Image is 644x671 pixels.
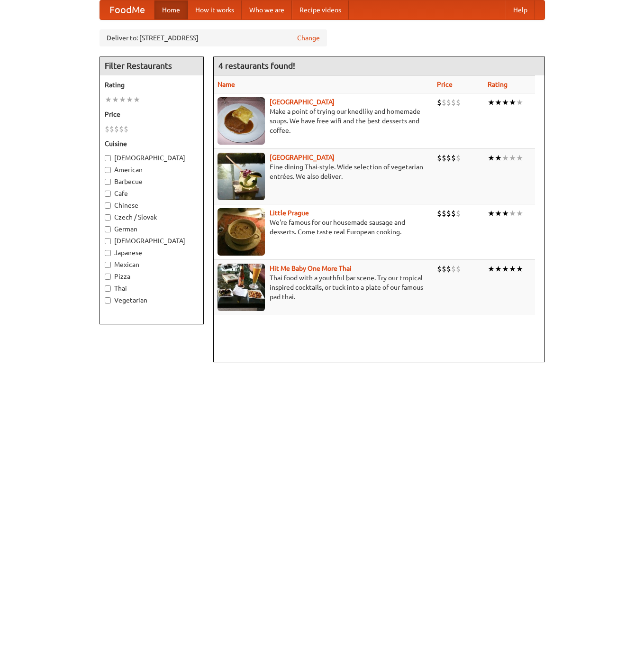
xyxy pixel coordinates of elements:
[488,208,495,219] li: ★
[270,209,309,217] a: Little Prague
[456,264,461,274] li: $
[442,97,446,108] li: $
[446,97,451,108] li: $
[188,0,242,19] a: How it works
[112,94,119,105] li: ★
[437,208,442,219] li: $
[502,153,509,163] li: ★
[509,264,516,274] li: ★
[488,81,508,88] a: Rating
[105,80,199,90] h5: Rating
[218,208,265,256] img: littleprague.jpg
[218,81,235,88] a: Name
[456,208,461,219] li: $
[488,153,495,163] li: ★
[119,124,124,134] li: $
[437,153,442,163] li: $
[506,0,535,19] a: Help
[105,212,199,222] label: Czech / Slovak
[488,97,495,108] li: ★
[218,97,265,145] img: czechpoint.jpg
[270,265,352,272] a: Hit Me Baby One More Thai
[218,273,430,302] p: Thai food with a youthful bar scene. Try our tropical inspired cocktails, or tuck into a plate of...
[105,124,109,134] li: $
[105,272,199,281] label: Pizza
[218,107,430,135] p: Make a point of trying our knedlíky and homemade soups. We have free wifi and the best desserts a...
[451,208,456,219] li: $
[100,0,154,19] a: FoodMe
[105,189,199,198] label: Cafe
[105,153,199,163] label: [DEMOGRAPHIC_DATA]
[502,97,509,108] li: ★
[218,61,295,70] ng-pluralize: 4 restaurants found!
[105,110,199,119] h5: Price
[105,248,199,257] label: Japanese
[105,250,111,256] input: Japanese
[516,264,523,274] li: ★
[105,165,199,175] label: American
[100,56,203,75] h4: Filter Restaurants
[437,81,453,88] a: Price
[124,124,128,134] li: $
[105,167,111,173] input: American
[105,274,111,280] input: Pizza
[105,285,111,292] input: Thai
[495,264,502,274] li: ★
[105,155,111,161] input: [DEMOGRAPHIC_DATA]
[456,97,461,108] li: $
[446,208,451,219] li: $
[509,153,516,163] li: ★
[495,153,502,163] li: ★
[105,284,199,293] label: Thai
[100,29,327,46] div: Deliver to: [STREET_ADDRESS]
[114,124,119,134] li: $
[105,179,111,185] input: Barbecue
[218,264,265,311] img: babythai.jpg
[105,139,199,148] h5: Cuisine
[126,94,133,105] li: ★
[270,154,335,161] a: [GEOGRAPHIC_DATA]
[105,201,199,210] label: Chinese
[495,208,502,219] li: ★
[446,153,451,163] li: $
[451,97,456,108] li: $
[495,97,502,108] li: ★
[446,264,451,274] li: $
[105,297,111,303] input: Vegetarian
[109,124,114,134] li: $
[502,208,509,219] li: ★
[509,208,516,219] li: ★
[451,264,456,274] li: $
[270,98,335,106] a: [GEOGRAPHIC_DATA]
[442,153,446,163] li: $
[451,153,456,163] li: $
[502,264,509,274] li: ★
[105,191,111,197] input: Cafe
[516,97,523,108] li: ★
[509,97,516,108] li: ★
[105,226,111,232] input: German
[442,264,446,274] li: $
[242,0,292,19] a: Who we are
[105,214,111,221] input: Czech / Slovak
[105,94,112,105] li: ★
[442,208,446,219] li: $
[133,94,140,105] li: ★
[105,236,199,246] label: [DEMOGRAPHIC_DATA]
[105,260,199,269] label: Mexican
[437,264,442,274] li: $
[516,208,523,219] li: ★
[292,0,349,19] a: Recipe videos
[105,224,199,234] label: German
[119,94,126,105] li: ★
[456,153,461,163] li: $
[105,262,111,268] input: Mexican
[437,97,442,108] li: $
[105,295,199,305] label: Vegetarian
[488,264,495,274] li: ★
[105,177,199,186] label: Barbecue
